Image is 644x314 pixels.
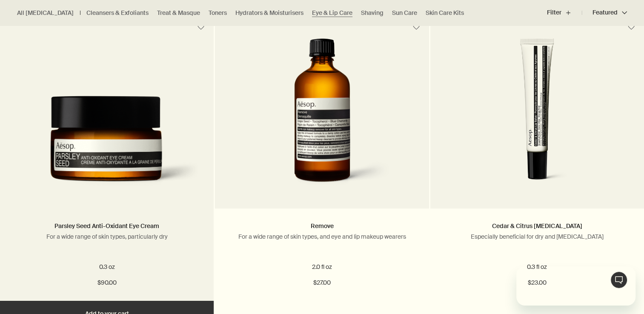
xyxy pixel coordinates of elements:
[54,222,159,230] a: Parsley Seed Anti-Oxidant Eye Cream
[310,222,333,230] a: Remove
[430,38,644,208] a: Cedar & Citrus Lip Salve
[312,9,352,17] a: Eye & Lip Care
[13,96,201,196] img: Parsley Seed Anti-Oxidant Eye Cream in amber glass jar
[496,246,635,305] div: Aesop says "Our consultants are available now to offer personalised product advice.". Open messag...
[313,278,331,288] span: $27.00
[86,9,149,17] a: Cleansers & Exfoliants
[443,233,631,240] p: Especially beneficial for dry and [MEDICAL_DATA]
[157,9,200,17] a: Treat & Masque
[13,233,201,240] p: For a wide range of skin types, particularly dry
[228,233,416,240] p: For a wide range of skin types, and eye and lip makeup wearers
[245,38,399,196] img: Aesop’s Remove, a gentle oil cleanser to remove eye makeup daily. Enhanced with Tocopherol and Bl...
[516,266,635,305] iframe: Message from Aesop
[492,222,582,230] a: Cedar & Citrus [MEDICAL_DATA]
[624,19,639,34] button: Save to cabinet
[361,9,384,17] a: Shaving
[426,9,464,17] a: Skin Care Kits
[547,3,582,23] button: Filter
[97,278,117,288] span: $90.00
[193,19,209,34] button: Save to cabinet
[235,9,303,17] a: Hydrators & Moisturisers
[582,3,627,23] button: Featured
[17,9,74,17] a: All [MEDICAL_DATA]
[392,9,417,17] a: Sun Care
[456,38,618,196] img: Cedar & Citrus Lip Salve
[209,9,227,17] a: Toners
[5,18,107,42] span: Our consultants are available now to offer personalised product advice.
[215,38,429,208] a: Aesop’s Remove, a gentle oil cleanser to remove eye makeup daily. Enhanced with Tocopherol and Bl...
[409,19,424,34] button: Save to cabinet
